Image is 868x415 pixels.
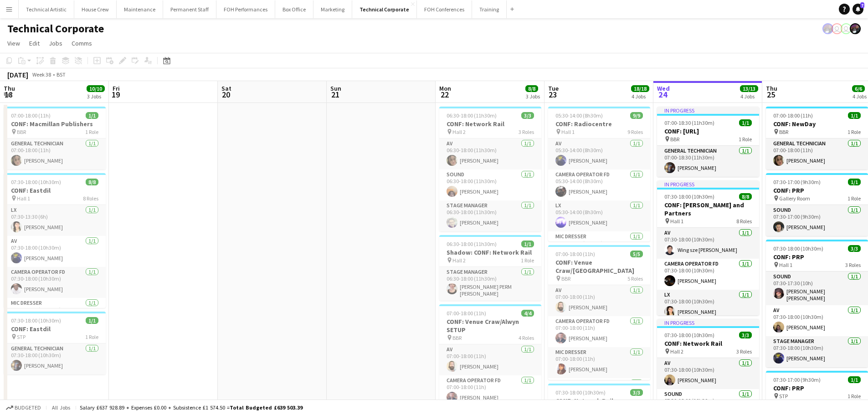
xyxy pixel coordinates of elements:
span: 07:00-18:00 (11h) [555,251,595,257]
span: 8/8 [86,179,98,185]
span: 1/1 [848,376,861,383]
h3: CONF: Network Rail [657,339,759,348]
div: In progress [657,319,759,326]
span: STP [779,393,788,400]
h3: CONF: Macmillan Publishers [4,120,106,128]
button: Box Office [275,0,313,18]
app-card-role: AV1/105:30-14:00 (8h30m)[PERSON_NAME] [548,138,650,169]
span: 8/8 [739,193,752,200]
app-job-card: In progress07:30-18:00 (10h30m)8/8CONF: [PERSON_NAME] and Partners Hall 18 RolesAV1/107:30-18:00 ... [657,180,759,315]
span: 05:30-14:00 (8h30m) [555,112,603,119]
h3: CONF: Radiocentre [548,120,650,128]
span: 8 Roles [736,218,752,225]
div: 4 Jobs [740,93,758,100]
span: 8 Roles [83,195,98,202]
div: 4 Jobs [632,93,649,100]
h3: CONF: [PERSON_NAME] and Partners [657,201,759,217]
app-job-card: 07:00-18:00 (11h)1/1CONF: NewDay BBR1 RoleGeneral Technician1/107:00-18:00 (11h)[PERSON_NAME] [766,107,868,169]
span: BBR [17,128,26,135]
h3: CONF: NewDay [766,120,868,128]
span: 1/1 [86,317,98,324]
span: Hall 1 [17,195,30,202]
span: 18 [2,89,15,100]
app-card-role: AV1/107:30-18:00 (10h30m)[PERSON_NAME] [657,358,759,389]
span: Thu [4,84,15,92]
app-card-role: LX1/105:30-14:00 (8h30m)[PERSON_NAME] [548,200,650,231]
span: 5 Roles [627,275,643,282]
app-card-role: Sound1/107:30-17:30 (10h)[PERSON_NAME] [PERSON_NAME] [766,272,868,305]
span: 1 Role [847,393,861,400]
button: FOH Performances [216,0,275,18]
div: 3 Jobs [526,93,540,100]
app-job-card: 07:00-18:00 (11h)5/5CONF: Venue Craw/[GEOGRAPHIC_DATA] BBR5 RolesAV1/107:00-18:00 (11h)[PERSON_NA... [548,245,650,380]
span: BBR [779,128,788,135]
span: 07:30-17:00 (9h30m) [773,179,821,185]
div: In progress [657,107,759,114]
span: 10/10 [87,85,105,92]
app-job-card: In progress07:00-18:30 (11h30m)1/1CONF: [URL] BBR1 RoleGeneral Technician1/107:00-18:30 (11h30m)[... [657,107,759,177]
app-user-avatar: Liveforce Admin [832,23,842,34]
h3: CONF: Venue Craw/Alwyn SETUP [439,318,541,334]
a: Comms [68,37,96,49]
button: Technical Artistic [19,0,74,18]
span: Hall 2 [670,348,683,355]
span: 21 [329,89,341,100]
button: Training [472,0,507,18]
span: Comms [72,39,92,47]
span: 07:30-18:00 (10h30m) [773,245,823,252]
span: 4 Roles [519,334,534,341]
span: Sun [330,84,341,92]
div: 07:30-18:00 (10h30m)3/3CONF: PRP Hall 13 RolesSound1/107:30-17:30 (10h)[PERSON_NAME] [PERSON_NAME... [766,240,868,367]
app-card-role: LX1/107:30-18:00 (10h30m)[PERSON_NAME] [657,290,759,321]
div: 3 Jobs [87,93,104,100]
span: 07:30-18:00 (10h30m) [664,332,714,338]
app-job-card: 07:00-18:00 (11h)1/1CONF: Macmillan Publishers BBR1 RoleGeneral Technician1/107:00-18:00 (11h)[PE... [4,107,106,169]
span: 9 Roles [627,128,643,135]
h3: CONF: Network Rail [548,397,650,405]
span: 6/6 [852,85,865,92]
app-card-role: LX1/107:30-13:30 (6h)[PERSON_NAME] [4,205,106,236]
app-card-role: Stage Manager1/106:30-18:00 (11h30m)[PERSON_NAME] PERM [PERSON_NAME] [439,267,541,301]
div: 06:30-18:00 (11h30m)1/1Shadow: CONF: Network Rail Hall 21 RoleStage Manager1/106:30-18:00 (11h30m... [439,235,541,301]
app-card-role: AV1/106:30-18:00 (11h30m)[PERSON_NAME] [439,138,541,169]
span: Hall 1 [779,261,792,268]
span: 1/1 [848,179,861,185]
a: Jobs [45,37,66,49]
span: All jobs [50,404,72,411]
div: In progress [657,180,759,188]
button: House Crew [74,0,117,18]
app-card-role: AV1/107:00-18:00 (11h)[PERSON_NAME] [439,344,541,375]
span: Hall 1 [561,128,575,135]
app-card-role: AV1/107:00-18:00 (11h)[PERSON_NAME] [548,285,650,316]
app-card-role: General Technician1/107:30-18:00 (10h30m)[PERSON_NAME] [4,343,106,374]
span: 24 [656,89,670,100]
span: Tue [548,84,559,92]
div: 07:30-17:00 (9h30m)1/1CONF: PRP Gallery Room1 RoleSound1/107:30-17:00 (9h30m)[PERSON_NAME] [766,173,868,236]
span: 4/4 [521,310,534,317]
app-user-avatar: Liveforce Admin [841,23,852,34]
span: 23 [547,89,559,100]
span: 3/3 [739,332,752,338]
span: 07:30-18:00 (10h30m) [11,179,61,185]
span: 3/3 [630,389,643,396]
app-card-role: Camera Operator FD1/107:00-18:00 (11h)[PERSON_NAME] [548,316,650,347]
h3: CONF: Eastdil [4,325,106,333]
span: Hall 2 [452,128,466,135]
button: Maintenance [117,0,163,18]
span: 3/3 [521,112,534,119]
span: 22 [438,89,451,100]
span: Week 38 [30,71,53,78]
app-job-card: 05:30-14:00 (8h30m)9/9CONF: Radiocentre Hall 19 RolesAV1/105:30-14:00 (8h30m)[PERSON_NAME]Camera ... [548,107,650,241]
div: 06:30-18:00 (11h30m)3/3CONF: Network Rail Hall 23 RolesAV1/106:30-18:00 (11h30m)[PERSON_NAME]Soun... [439,107,541,231]
span: 1 Role [521,257,534,264]
span: Total Budgeted £639 503.39 [230,404,303,411]
app-card-role: AV1/107:30-18:00 (10h30m)[PERSON_NAME] [4,236,106,267]
button: FOH Conferences [417,0,472,18]
span: 20 [220,89,231,100]
span: 1/1 [521,241,534,247]
button: Permanent Staff [163,0,216,18]
h3: CONF: Network Rail [439,120,541,128]
app-user-avatar: Zubair PERM Dhalla [850,23,861,34]
h3: CONF: PRP [766,186,868,195]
